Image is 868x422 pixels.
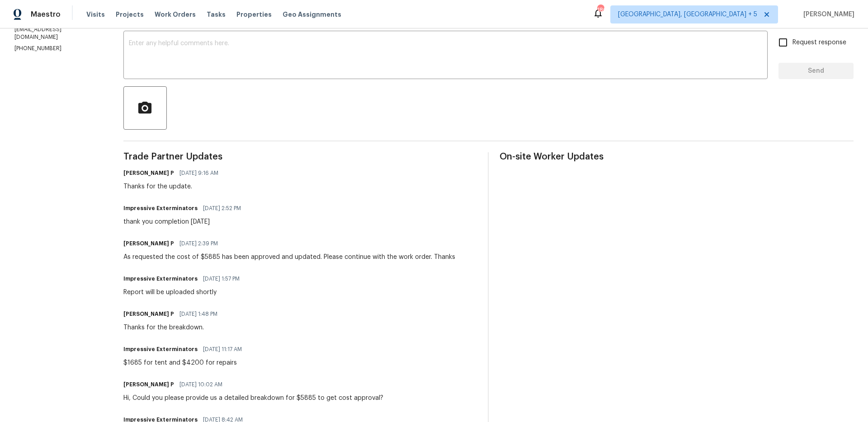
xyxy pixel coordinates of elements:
span: On-site Worker Updates [500,152,854,161]
span: [DATE] 9:16 AM [179,169,218,178]
span: [DATE] 2:52 PM [203,204,241,213]
h6: Impressive Exterminators [123,204,198,213]
h6: [PERSON_NAME] P [123,239,174,248]
span: [DATE] 1:57 PM [203,274,240,283]
span: [DATE] 1:48 PM [179,309,217,319]
div: Thanks for the update. [123,182,224,191]
span: Tasks [207,11,226,18]
span: [PERSON_NAME] [800,10,854,19]
h6: [PERSON_NAME] P [123,309,174,319]
span: Projects [116,10,144,19]
span: Request response [793,38,846,47]
span: Visits [86,10,105,19]
div: As requested the cost of $5885 has been approved and updated. Please continue with the work order... [123,253,455,262]
h6: Impressive Exterminators [123,274,198,283]
span: Maestro [31,10,61,19]
h6: [PERSON_NAME] P [123,169,174,178]
span: Trade Partner Updates [123,152,477,161]
div: $1685 for tent and $4200 for repairs [123,358,247,367]
span: [DATE] 10:02 AM [179,380,222,389]
div: 180 [597,5,604,14]
span: Work Orders [155,10,196,19]
h6: Impressive Exterminators [123,345,198,354]
div: Report will be uploaded shortly [123,288,245,297]
span: Geo Assignments [283,10,341,19]
div: Hi, Could you please provide us a detailed breakdown for $5885 to get cost approval? [123,394,383,403]
p: [PHONE_NUMBER] [14,45,102,52]
p: [EMAIL_ADDRESS][DOMAIN_NAME] [14,26,102,41]
span: [GEOGRAPHIC_DATA], [GEOGRAPHIC_DATA] + 5 [618,10,757,19]
span: [DATE] 2:39 PM [179,239,218,248]
h6: [PERSON_NAME] P [123,380,174,389]
span: [DATE] 11:17 AM [203,345,242,354]
div: thank you completion [DATE] [123,217,246,226]
div: Thanks for the breakdown. [123,323,223,332]
span: Properties [236,10,272,19]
